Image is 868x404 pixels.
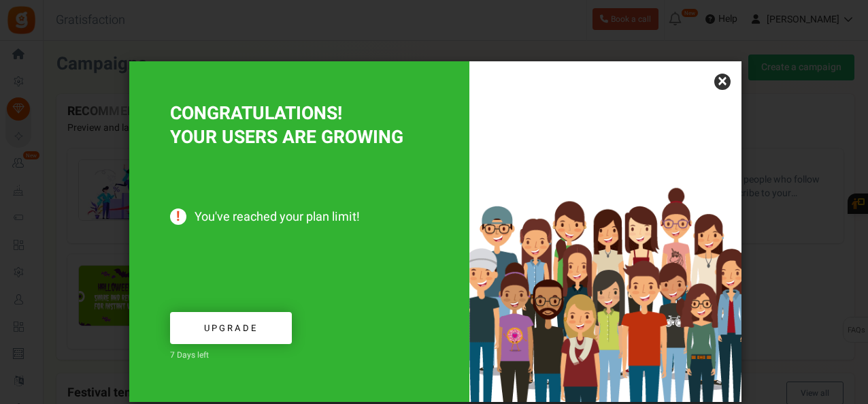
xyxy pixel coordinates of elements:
a: × [714,74,731,90]
a: Upgrade [170,312,292,344]
span: CONGRATULATIONS! YOUR USERS ARE GROWING [170,100,403,151]
span: Upgrade [204,322,258,335]
span: You've reached your plan limit! [170,210,429,225]
span: 7 Days left [170,349,209,361]
img: Increased users [469,129,741,402]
